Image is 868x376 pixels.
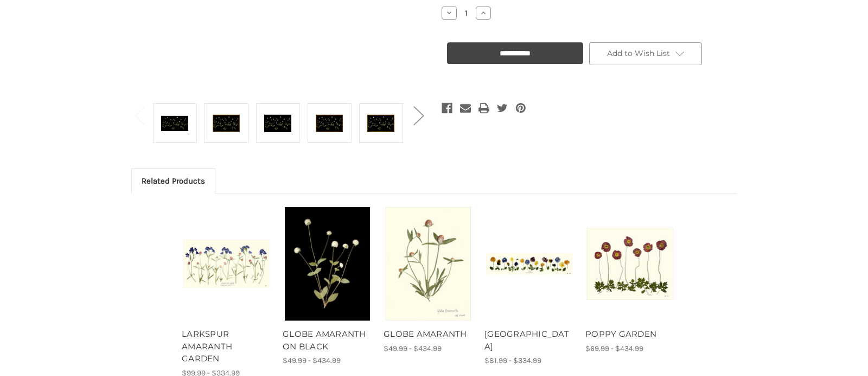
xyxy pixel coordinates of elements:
img: Unframed [284,207,371,321]
a: LARKSPUR AMARANTH GARDEN, Price range from $99.99 to $334.99 [182,328,271,365]
button: Go to slide 2 of 2 [407,98,429,131]
a: Add to Wish List [589,42,702,65]
span: Go to slide 2 of 2 [413,132,423,133]
img: Unframed [385,207,471,321]
a: LARKSPUR AMARANTH GARDEN, Price range from $99.99 to $334.99 [183,207,270,321]
img: Unframed [183,240,270,288]
a: GLOBE AMARANTH ON BLACK, Price range from $49.99 to $434.99 [283,328,372,353]
a: Related Products [132,169,215,193]
img: Antique Gold Frame [213,105,240,141]
a: GLOBE AMARANTH, Price range from $49.99 to $434.99 [384,328,473,341]
a: PANSY GARDEN, Price range from $81.99 to $334.99 [484,328,574,353]
img: Unframed [486,253,572,275]
img: Burlewood Frame [316,105,343,141]
span: $69.99 - $434.99 [585,344,643,353]
span: $49.99 - $434.99 [283,356,341,365]
span: Add to Wish List [607,48,670,58]
span: Go to slide 2 of 2 [135,132,144,133]
img: Unframed [587,228,673,299]
a: Print [478,101,489,116]
img: Unframed [161,105,188,141]
button: Go to slide 2 of 2 [129,98,150,131]
img: Gold Bamboo Frame [367,105,394,141]
a: GLOBE AMARANTH ON BLACK, Price range from $49.99 to $434.99 [284,207,371,321]
a: GLOBE AMARANTH, Price range from $49.99 to $434.99 [385,207,471,321]
a: POPPY GARDEN, Price range from $69.99 to $434.99 [585,328,675,341]
a: PANSY GARDEN, Price range from $81.99 to $334.99 [486,207,572,321]
span: $49.99 - $434.99 [384,344,442,353]
span: $81.99 - $334.99 [484,356,541,365]
a: POPPY GARDEN, Price range from $69.99 to $434.99 [587,207,673,321]
img: Black Frame [264,105,291,141]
